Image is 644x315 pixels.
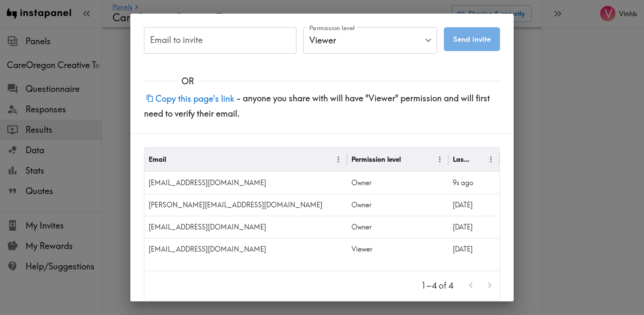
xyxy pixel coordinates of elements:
span: [DATE] [453,223,473,231]
div: Viewer [347,238,448,260]
button: Sort [402,153,415,166]
button: Sort [167,153,180,166]
button: Menu [433,153,446,166]
button: Menu [332,153,345,166]
div: Owner [347,216,448,238]
span: [DATE] [453,245,473,253]
div: rachaell@rwest.com [144,194,347,216]
button: Copy this page's link [144,89,236,108]
div: - anyone you share with will have "Viewer" permission and will first need to verify their email. [130,87,514,133]
span: [DATE] [453,200,473,209]
span: 9s ago [453,178,473,187]
div: vinhb@rwest.com [144,172,347,194]
div: jessab@rwest.com [144,216,347,238]
div: Owner [347,172,448,194]
label: Permission level [309,23,355,33]
button: Menu [484,153,497,166]
button: Send invite [444,27,500,51]
p: 1–4 of 4 [421,280,453,292]
span: OR [178,75,198,87]
div: Permission level [351,155,401,163]
div: Last Viewed [453,155,471,163]
div: josiahs@rwest.com [144,238,347,260]
div: Owner [347,194,448,216]
div: Viewer [303,27,437,54]
div: Email [149,155,166,163]
button: Sort [471,153,485,166]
